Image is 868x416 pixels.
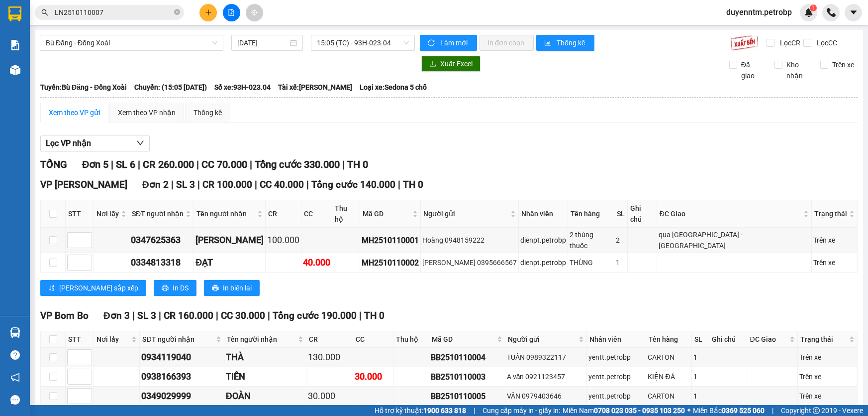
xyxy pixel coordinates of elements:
[557,37,586,48] span: Thống kê
[813,37,839,48] span: Lọc CC
[228,9,235,16] span: file-add
[355,370,391,384] div: 30.000
[687,409,690,413] span: ⚪️
[40,179,127,190] span: VP [PERSON_NAME]
[709,331,748,348] th: Ghi chú
[301,200,332,228] th: CC
[772,405,773,416] span: |
[46,35,217,50] span: Bù Đăng - Đồng Xoài
[140,348,224,367] td: 0934119040
[226,389,304,403] div: ĐOÀN
[171,179,174,190] span: |
[799,391,856,402] div: Trên xe
[216,310,218,321] span: |
[431,351,503,364] div: BB2510110004
[306,179,309,190] span: |
[141,350,222,364] div: 0934119040
[750,334,787,345] span: ĐC Giao
[813,407,820,414] span: copyright
[342,158,345,170] span: |
[250,158,252,170] span: |
[360,253,421,273] td: MH2510110002
[845,4,862,21] button: caret-down
[422,235,517,246] div: Hoàng 0948159222
[722,407,765,415] strong: 0369 525 060
[332,200,360,228] th: Thu hộ
[811,4,815,11] span: 1
[55,7,172,18] input: Tìm tên, số ĐT hoặc mã đơn
[46,137,91,149] span: Lọc VP nhận
[201,158,247,170] span: CC 70.000
[568,200,614,228] th: Tên hàng
[278,82,352,93] span: Tài xế: [PERSON_NAME]
[362,234,419,247] div: MH2510110001
[544,39,553,47] span: bar-chart
[594,407,685,415] strong: 0708 023 035 - 0935 103 250
[202,179,252,190] span: CR 100.000
[196,158,199,170] span: |
[10,395,20,405] span: message
[648,352,689,363] div: CARTON
[118,107,176,118] div: Xem theo VP nhận
[103,310,130,321] span: Đơn 3
[799,352,856,363] div: Trên xe
[480,35,534,51] button: In đơn chọn
[800,334,847,345] span: Trạng thái
[422,257,517,268] div: [PERSON_NAME] 0395666567
[359,310,362,321] span: |
[692,331,709,348] th: SL
[519,200,568,228] th: Nhân viên
[776,37,802,48] span: Lọc CR
[431,390,503,403] div: BB2510110005
[66,200,94,228] th: STT
[799,371,856,382] div: Trên xe
[59,282,138,293] span: [PERSON_NAME] sắp xếp
[616,235,626,246] div: 2
[508,334,577,345] span: Người gửi
[813,235,856,246] div: Trên xe
[646,331,691,348] th: Tên hàng
[255,179,257,190] span: |
[197,179,200,190] span: |
[49,107,100,118] div: Xem theo VP gửi
[628,200,657,228] th: Ghi chú
[737,59,767,81] span: Đã giao
[311,179,395,190] span: Tổng cước 140.000
[223,4,240,21] button: file-add
[143,158,194,170] span: CR 260.000
[164,310,213,321] span: CR 160.000
[154,280,196,296] button: printerIn DS
[162,284,169,292] span: printer
[268,310,270,321] span: |
[195,256,264,270] div: ĐẠT
[40,136,150,151] button: Lọc VP nhận
[40,280,146,296] button: sort-ascending[PERSON_NAME] sắp xếp
[174,9,180,15] span: close-circle
[129,228,194,253] td: 0347625363
[616,257,626,268] div: 1
[227,334,296,345] span: Tên người nhận
[138,158,140,170] span: |
[718,6,800,18] span: duyenntm.petrobp
[536,35,594,51] button: bar-chartThống kê
[648,371,689,382] div: KIỆN ĐÁ
[205,9,212,16] span: plus
[398,179,400,190] span: |
[520,257,566,268] div: dienpt.petrobp
[432,334,494,345] span: Mã GD
[429,367,505,387] td: BB2510110003
[429,348,505,367] td: BB2510110004
[347,158,368,170] span: TH 0
[10,40,20,50] img: solution-icon
[814,208,847,219] span: Trạng thái
[507,352,585,363] div: TUẤN 0989322117
[317,35,409,50] span: 15:05 (TC) - 93H-023.04
[308,350,351,364] div: 130.000
[141,370,222,384] div: 0938166393
[482,405,560,416] span: Cung cấp máy in - giấy in:
[693,371,707,382] div: 1
[375,405,466,416] span: Hỗ trợ kỹ thuật:
[693,391,707,402] div: 1
[196,208,255,219] span: Tên người nhận
[132,310,135,321] span: |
